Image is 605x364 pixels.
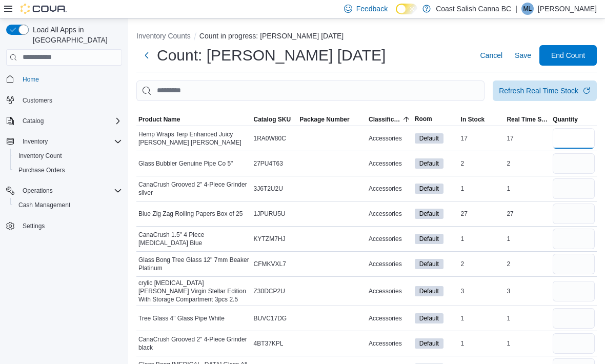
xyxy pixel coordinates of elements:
[505,285,551,297] div: 3
[10,198,126,212] button: Cash Management
[23,96,52,105] span: Customers
[499,86,578,96] div: Refresh Real Time Stock
[515,3,517,15] p: |
[459,337,505,350] div: 1
[551,113,597,126] button: Quantity
[254,287,285,295] span: Z30DCP2U
[138,159,233,168] span: Glass Bubbler Genuine Pipe Co 5"
[369,235,402,243] span: Accessories
[138,130,250,147] span: Hemp Wraps Terp Enhanced Juicy [PERSON_NAME] [PERSON_NAME]
[461,115,485,124] span: In Stock
[23,137,48,146] span: Inventory
[356,4,388,14] span: Feedback
[369,339,402,348] span: Accessories
[2,72,126,87] button: Home
[18,94,56,107] a: Customers
[18,219,122,232] span: Settings
[23,222,45,230] span: Settings
[415,184,443,194] span: Default
[459,258,505,270] div: 2
[23,117,44,125] span: Catalog
[2,218,126,233] button: Settings
[415,133,443,144] span: Default
[299,115,349,124] span: Package Number
[459,312,505,325] div: 1
[505,208,551,220] div: 27
[138,115,180,124] span: Product Name
[505,157,551,170] div: 2
[254,115,291,124] span: Catalog SKU
[493,80,597,101] button: Refresh Real Time Stock
[297,113,367,126] button: Package Number
[254,235,286,243] span: KYTZM7HJ
[459,285,505,297] div: 3
[254,159,283,168] span: 27PU4T63
[419,287,439,296] span: Default
[18,115,48,127] button: Catalog
[415,286,443,296] span: Default
[419,339,439,348] span: Default
[29,25,122,45] span: Load All Apps in [GEOGRAPHIC_DATA]
[18,220,49,232] a: Settings
[459,113,505,126] button: In Stock
[18,135,122,148] span: Inventory
[18,73,43,86] a: Home
[553,115,578,124] span: Quantity
[14,164,122,176] span: Purchase Orders
[254,314,287,322] span: BUVC17DG
[415,313,443,323] span: Default
[21,4,67,14] img: Cova
[14,199,122,211] span: Cash Management
[254,260,286,268] span: CFMKVXL7
[2,93,126,108] button: Customers
[136,32,191,40] button: Inventory Counts
[2,184,126,198] button: Operations
[369,159,402,168] span: Accessories
[515,50,531,60] span: Save
[415,209,443,219] span: Default
[18,166,65,174] span: Purchase Orders
[419,134,439,143] span: Default
[459,208,505,220] div: 27
[18,185,122,197] span: Operations
[415,259,443,269] span: Default
[138,335,250,352] span: CanaCrush Grooved 2" 4-Piece Grinder black
[523,3,532,15] span: ML
[14,199,74,211] a: Cash Management
[136,113,252,126] button: Product Name
[2,134,126,149] button: Inventory
[507,115,549,124] span: Real Time Stock
[419,234,439,244] span: Default
[505,183,551,195] div: 1
[18,94,122,107] span: Customers
[551,50,585,60] span: End Count
[254,339,284,348] span: 4BT37KPL
[14,150,122,162] span: Inventory Count
[369,185,402,193] span: Accessories
[505,337,551,350] div: 1
[18,152,62,160] span: Inventory Count
[6,68,122,260] nav: Complex example
[419,159,439,168] span: Default
[136,31,597,43] nav: An example of EuiBreadcrumbs
[138,314,225,322] span: Tree Glass 4" Glass Pipe White
[14,150,66,162] a: Inventory Count
[14,164,69,176] a: Purchase Orders
[369,134,402,143] span: Accessories
[138,210,243,218] span: Blue Zig Zag Rolling Papers Box of 25
[480,50,502,60] span: Cancel
[369,260,402,268] span: Accessories
[10,149,126,163] button: Inventory Count
[157,45,386,66] h1: Count: [PERSON_NAME] [DATE]
[415,115,432,123] span: Room
[254,185,283,193] span: 3J6T2U2U
[505,113,551,126] button: Real Time Stock
[369,210,402,218] span: Accessories
[419,209,439,218] span: Default
[254,210,286,218] span: 1JPURU5U
[459,157,505,170] div: 2
[138,256,250,272] span: Glass Bong Tree Glass 12" 7mm Beaker Platinum
[459,183,505,195] div: 1
[505,233,551,245] div: 1
[18,201,70,209] span: Cash Management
